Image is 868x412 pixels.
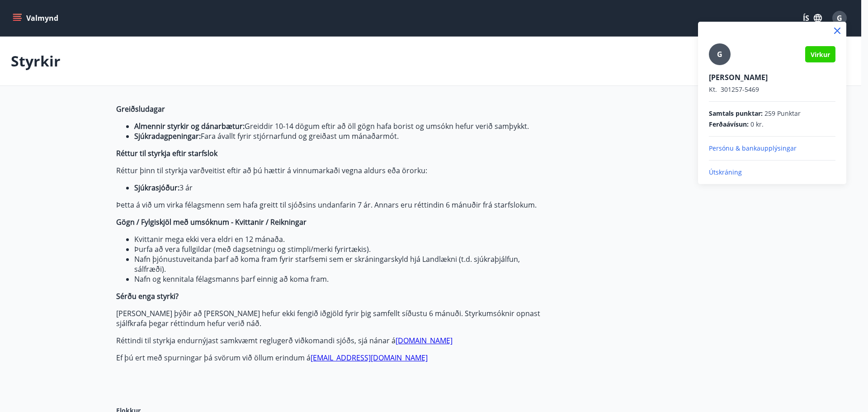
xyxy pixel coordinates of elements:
span: G [717,49,722,59]
p: Útskráning [709,168,835,177]
span: Kt. [709,85,717,94]
span: Virkur [811,50,830,59]
span: 0 kr. [750,120,764,129]
span: Ferðaávísun : [709,120,749,129]
span: 259 Punktar [764,109,801,118]
p: [PERSON_NAME] [709,72,835,82]
span: Samtals punktar : [709,109,763,118]
p: Persónu & bankaupplýsingar [709,144,835,153]
p: 301257-5469 [709,85,835,94]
